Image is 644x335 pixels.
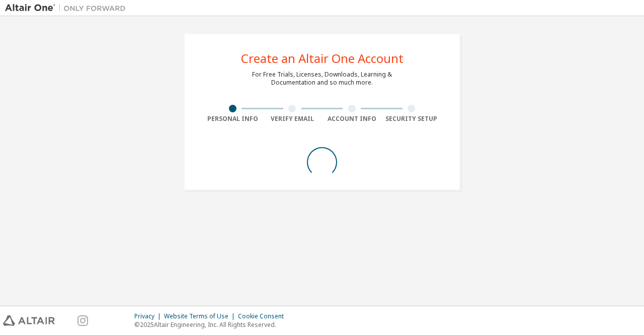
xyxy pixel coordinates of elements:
div: For Free Trials, Licenses, Downloads, Learning & Documentation and so much more. [252,71,392,87]
img: Altair One [5,3,131,13]
div: Security Setup [382,115,442,123]
img: instagram.svg [77,315,88,326]
img: altair_logo.svg [3,315,55,326]
p: © 2025 Altair Engineering, Inc. All Rights Reserved. [134,320,290,329]
div: Create an Altair One Account [241,52,404,64]
div: Verify Email [263,115,323,123]
div: Account Info [322,115,382,123]
div: Website Terms of Use [164,312,238,320]
div: Privacy [134,312,164,320]
div: Cookie Consent [238,312,290,320]
div: Personal Info [203,115,263,123]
